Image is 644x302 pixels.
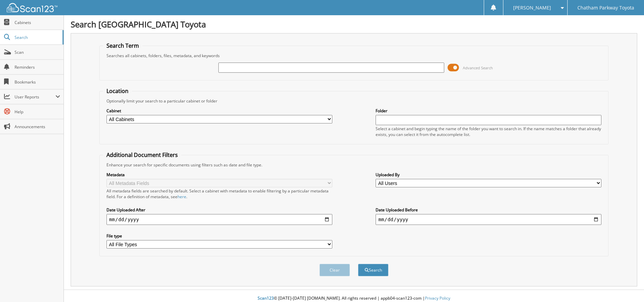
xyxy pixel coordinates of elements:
[177,194,186,200] a: here
[376,207,601,213] label: Date Uploaded Before
[103,151,181,159] legend: Additional Document Filters
[15,64,60,70] span: Reminders
[7,3,57,12] img: scan123-logo-white.svg
[15,109,60,115] span: Help
[71,19,637,30] h1: Search [GEOGRAPHIC_DATA] Toyota
[103,87,132,95] legend: Location
[106,207,332,213] label: Date Uploaded After
[358,264,388,276] button: Search
[463,65,493,70] span: Advanced Search
[319,264,350,276] button: Clear
[15,94,55,100] span: User Reports
[15,34,59,40] span: Search
[376,172,601,178] label: Uploaded By
[577,6,634,10] span: Chatham Parkway Toyota
[425,295,450,301] a: Privacy Policy
[103,98,605,104] div: Optionally limit your search to a particular cabinet or folder
[513,6,551,10] span: [PERSON_NAME]
[106,188,332,200] div: All metadata fields are searched by default. Select a cabinet with metadata to enable filtering b...
[106,108,332,114] label: Cabinet
[106,233,332,239] label: File type
[103,42,142,49] legend: Search Term
[15,49,60,55] span: Scan
[15,124,60,130] span: Announcements
[103,53,605,59] div: Searches all cabinets, folders, files, metadata, and keywords
[106,214,332,225] input: start
[376,214,601,225] input: end
[376,126,601,137] div: Select a cabinet and begin typing the name of the folder you want to search in. If the name match...
[258,295,274,301] span: Scan123
[103,162,605,168] div: Enhance your search for specific documents using filters such as date and file type.
[15,79,60,85] span: Bookmarks
[106,172,332,178] label: Metadata
[376,108,601,114] label: Folder
[15,20,60,25] span: Cabinets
